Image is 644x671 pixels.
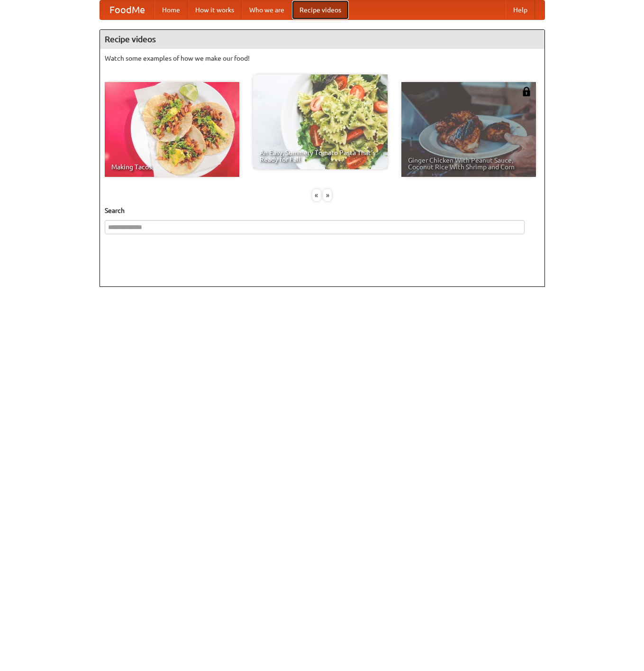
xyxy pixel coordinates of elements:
a: How it works [188,0,242,19]
div: » [323,189,332,201]
a: Making Tacos [105,82,239,177]
p: Watch some examples of how we make our food! [105,54,540,63]
a: FoodMe [100,0,154,19]
span: Making Tacos [111,164,233,170]
a: Who we are [242,0,292,19]
a: An Easy, Summery Tomato Pasta That's Ready for Fall [253,74,388,169]
a: Help [506,0,535,19]
a: Home [154,0,188,19]
a: Recipe videos [292,0,349,19]
span: An Easy, Summery Tomato Pasta That's Ready for Fall [260,149,381,163]
h5: Search [105,206,540,215]
h4: Recipe videos [100,30,544,49]
img: 483408.png [522,87,531,96]
div: « [312,189,321,201]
